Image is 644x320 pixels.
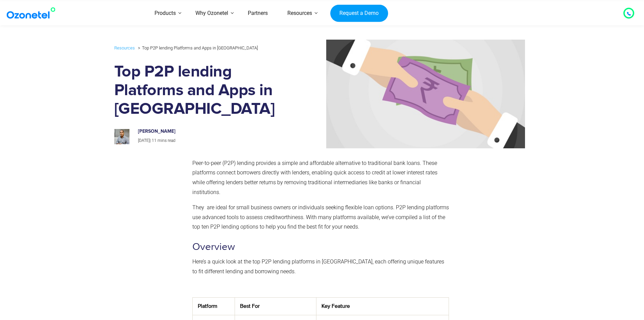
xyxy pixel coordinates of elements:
[235,297,316,315] th: Best For
[186,1,238,25] a: Why Ozonetel
[145,1,186,25] a: Products
[138,138,150,143] span: [DATE]
[114,63,288,119] h1: Top P2P lending Platforms and Apps in [GEOGRAPHIC_DATA]
[192,204,449,230] span: They are ideal for small business owners or individuals seeking flexible loan options. P2P lendin...
[192,160,437,195] span: Peer-to-peer (P2P) lending provides a simple and affordable alternative to traditional bank loans...
[136,44,258,52] li: Top P2P lending Platforms and Apps in [GEOGRAPHIC_DATA]
[152,138,157,143] span: 11
[114,44,135,52] a: Resources
[138,137,281,145] p: |
[158,138,175,143] span: mins read
[330,4,388,22] a: Request a Demo
[114,129,129,144] img: prashanth-kancherla_avatar-200x200.jpeg
[192,241,235,253] span: Overview
[138,129,281,134] h6: [PERSON_NAME]
[292,40,525,148] img: peer-to-peer lending platforms
[278,1,322,25] a: Resources
[192,258,444,275] span: Here’s a quick look at the top P2P lending platforms in [GEOGRAPHIC_DATA], each offering unique f...
[316,297,449,315] th: Key Feature
[238,1,278,25] a: Partners
[192,297,235,315] th: Platform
